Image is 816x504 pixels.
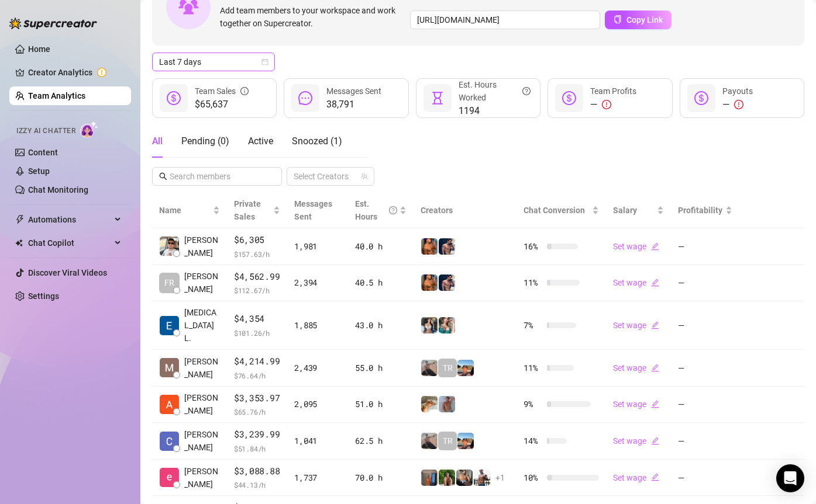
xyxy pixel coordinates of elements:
span: $3,353.97 [234,391,281,405]
div: 2,394 [294,276,341,289]
td: — [671,350,739,387]
th: Creators [414,193,517,228]
div: — [590,98,636,112]
span: $65,637 [195,98,249,112]
span: $ 101.26 /h [234,327,281,339]
img: JG [421,274,438,291]
td: — [671,460,739,496]
span: [PERSON_NAME] [184,355,220,381]
span: $ 65.76 /h [234,406,281,418]
td: — [671,265,739,302]
div: 40.5 h [355,276,407,289]
a: Set wageedit [613,399,659,409]
span: info-circle [240,85,249,98]
div: 40.0 h [355,240,407,253]
img: Zaddy [439,317,455,333]
img: Rick Gino Tarce… [160,237,179,256]
span: Copy Link [626,15,663,25]
img: Zach [457,433,474,449]
div: 43.0 h [355,319,407,332]
img: George [456,470,473,486]
div: Team Sales [195,85,249,98]
span: copy [614,15,622,23]
span: Chat Copilot [28,234,111,252]
a: Setup [28,166,50,176]
span: search [159,172,167,180]
span: FR [164,276,174,289]
span: Last 7 days [159,53,268,71]
div: Pending ( 0 ) [181,134,229,148]
img: AI Chatter [80,121,98,138]
a: Discover Viral Videos [28,268,107,277]
div: 1,737 [294,471,341,484]
span: $3,088.88 [234,464,281,478]
img: Wayne [421,470,438,486]
button: Copy Link [605,11,672,29]
img: Joey [439,396,455,412]
span: edit [651,279,659,287]
img: Mariane Subia [160,358,179,377]
img: LC [421,433,438,449]
span: Payouts [722,86,753,96]
span: 16 % [524,240,542,253]
span: Profitability [678,206,722,215]
span: TR [443,362,453,374]
a: Set wageedit [613,363,659,373]
span: Team Profits [590,86,636,96]
span: $ 76.64 /h [234,370,281,381]
span: Private Sales [234,199,261,221]
span: Izzy AI Chatter [16,126,75,137]
a: Set wageedit [613,436,659,446]
td: — [671,423,739,460]
div: 2,439 [294,362,341,374]
img: Chat Copilot [15,239,23,247]
span: 11 % [524,362,542,374]
span: hourglass [431,91,445,105]
img: JUSTIN [474,470,490,486]
span: 11 % [524,276,542,289]
a: Home [28,44,50,54]
span: Snoozed ( 1 ) [292,135,342,147]
img: logo-BBDzfeDw.svg [9,18,97,29]
div: 1,885 [294,319,341,332]
span: 38,791 [326,98,381,112]
span: message [298,91,312,105]
span: Salary [613,206,637,215]
span: Active [248,135,273,147]
div: 62.5 h [355,435,407,447]
span: TR [443,435,453,447]
img: Axel [439,238,455,255]
div: All [152,134,163,148]
div: — [722,98,753,112]
span: edit [651,400,659,408]
span: Messages Sent [294,199,332,221]
img: JG [421,238,438,255]
input: Search members [170,170,266,183]
img: Zac [421,396,438,412]
td: — [671,228,739,265]
span: [PERSON_NAME] [184,391,220,417]
span: $4,562.99 [234,270,281,284]
a: Set wageedit [613,321,659,330]
div: 1,981 [294,240,341,253]
img: LC [421,360,438,376]
img: Zach [457,360,474,376]
span: dollar-circle [562,91,576,105]
div: 2,095 [294,398,341,411]
span: edit [651,242,659,251]
span: team [361,173,368,180]
td: — [671,301,739,350]
span: thunderbolt [15,215,25,224]
span: 10 % [524,471,542,484]
a: Chat Monitoring [28,185,88,194]
div: 70.0 h [355,471,407,484]
div: Open Intercom Messenger [776,464,804,492]
span: [PERSON_NAME] [184,465,220,491]
div: Est. Hours [355,197,397,223]
span: question-circle [389,197,397,223]
img: Katy [421,317,438,333]
a: Settings [28,291,59,301]
span: $4,354 [234,312,281,326]
span: 7 % [524,319,542,332]
span: [PERSON_NAME] [184,234,220,259]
